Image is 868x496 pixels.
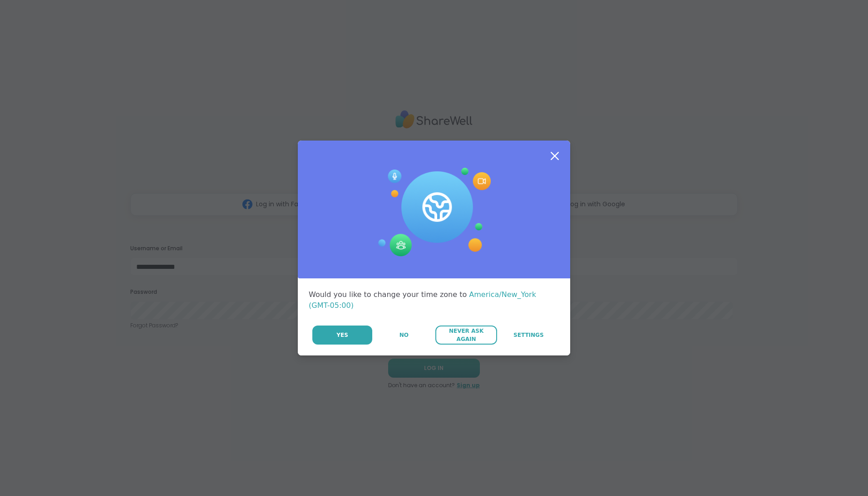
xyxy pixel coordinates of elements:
span: America/New_York (GMT-05:00) [309,290,536,310]
div: Would you like to change your time zone to [309,289,559,311]
button: Never Ask Again [435,326,497,345]
button: No [373,326,434,345]
span: Never Ask Again [440,327,492,343]
span: Yes [336,331,348,339]
img: Session Experience [377,168,491,257]
button: Yes [312,326,372,345]
span: No [399,331,409,339]
span: Settings [513,331,544,339]
a: Settings [498,326,559,345]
